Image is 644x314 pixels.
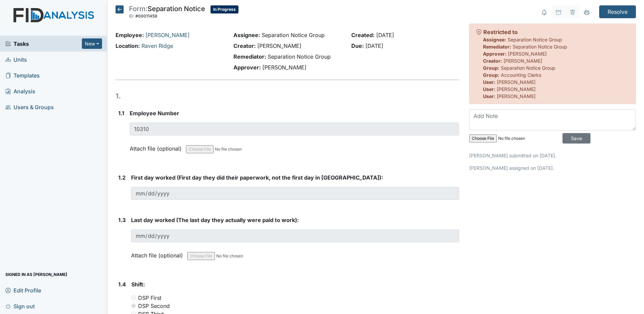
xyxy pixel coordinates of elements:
span: [PERSON_NAME] [504,58,542,64]
span: Separation Notice Group [268,53,331,60]
strong: Remediator: [483,44,511,50]
strong: User: [483,86,495,92]
span: Edit Profile [5,285,41,295]
span: [PERSON_NAME] [497,86,536,92]
label: Attach file (optional) [131,248,186,259]
label: 1.3 [118,216,126,224]
span: Signed in as [PERSON_NAME] [5,269,67,280]
span: Separation Notice Group [262,32,325,38]
strong: Approver: [233,64,261,71]
strong: Restricted to [483,29,518,35]
div: Separation Notice [129,5,205,20]
label: DSP Second [138,302,170,310]
a: [PERSON_NAME] [146,32,190,38]
h1: 1. [116,91,459,101]
span: [DATE] [365,42,383,49]
strong: Assignee: [233,32,260,38]
span: Employee Number [130,110,179,117]
strong: Creator: [233,42,256,49]
p: [PERSON_NAME] submitted on [DATE]. [469,152,636,159]
a: Raven Ridge [141,42,173,49]
input: Save [562,133,590,144]
input: DSP Second [131,304,136,308]
label: 1.4 [118,280,126,288]
strong: Due: [351,42,364,49]
span: Last day worked (The last day they actually were paid to work): [131,217,299,223]
label: 1.1 [118,109,124,117]
span: ID: [129,13,134,19]
span: First day worked (First day they did their paperwork, not the first day in [GEOGRAPHIC_DATA]): [131,174,383,181]
span: Separation Notice Group [508,37,562,42]
span: Sign out [5,301,35,311]
span: [PERSON_NAME] [508,51,547,57]
strong: Approver: [483,51,507,57]
span: [PERSON_NAME] [497,79,536,85]
span: Form: [129,5,148,13]
span: Templates [5,70,40,81]
span: Separation Notice Group [501,65,555,71]
button: New [82,38,102,49]
strong: User: [483,93,495,99]
span: Units [5,54,27,65]
span: [DATE] [376,32,394,38]
span: Users & Groups [5,102,54,112]
strong: Assignee: [483,37,506,42]
span: Shift: [131,281,145,288]
strong: Employee: [116,32,144,38]
span: [PERSON_NAME] [262,64,307,71]
strong: Created: [351,32,375,38]
strong: Group: [483,65,500,71]
span: In Progress [211,5,238,13]
span: [PERSON_NAME] [257,42,301,49]
strong: Creator: [483,58,502,64]
a: Tasks [5,40,82,48]
label: 1.2 [118,174,126,182]
label: DSP First [138,294,161,302]
input: DSP First [131,295,136,300]
label: Attach file (optional) [130,141,184,153]
span: [PERSON_NAME] [497,93,536,99]
span: Analysis [5,86,35,96]
strong: Group: [483,72,500,78]
span: #00011459 [135,13,157,19]
strong: Remediator: [233,53,266,60]
span: Accounting Clerks [501,72,541,78]
strong: User: [483,79,495,85]
input: Resolve [599,5,636,18]
strong: Location: [116,42,140,49]
p: [PERSON_NAME] assigned on [DATE]. [469,164,636,171]
span: Separation Notice Group [513,44,567,50]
